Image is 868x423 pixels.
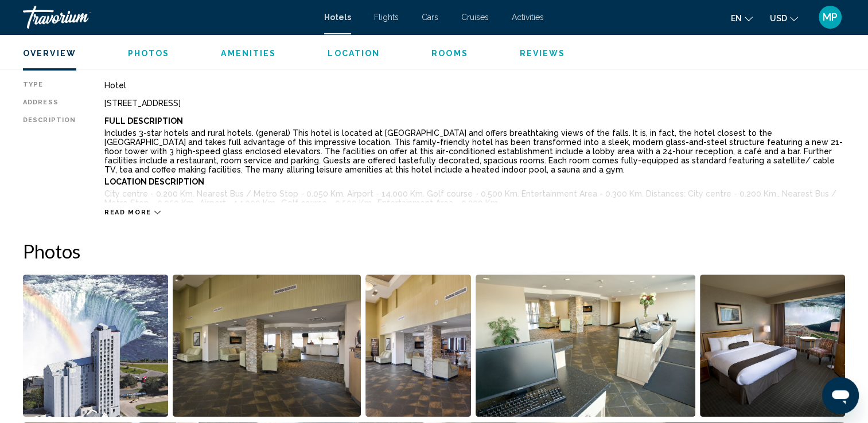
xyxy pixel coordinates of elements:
button: Open full-screen image slider [365,274,470,417]
button: Photos [128,48,170,58]
button: Change currency [770,10,798,26]
div: Type [23,81,76,90]
span: Rooms [431,49,468,58]
button: Open full-screen image slider [23,274,168,417]
div: [STREET_ADDRESS] [104,99,845,108]
h2: Photos [23,240,845,263]
button: Open full-screen image slider [700,274,845,417]
a: Travorium [23,6,313,29]
span: Photos [128,49,170,58]
b: Full Description [104,116,183,126]
a: Activities [512,13,544,22]
button: Reviews [520,48,566,58]
a: Flights [374,13,399,22]
button: User Menu [815,5,845,29]
span: Overview [23,49,76,58]
p: Includes 3-star hotels and rural hotels. (general) This hotel is located at [GEOGRAPHIC_DATA] and... [104,128,845,174]
button: Open full-screen image slider [173,274,361,417]
span: USD [770,14,787,23]
button: Rooms [431,48,468,58]
span: MP [823,11,838,23]
div: Hotel [104,81,845,90]
button: Overview [23,48,76,58]
a: Cars [422,13,438,22]
a: Cruises [461,13,489,22]
button: Location [328,48,380,58]
div: Address [23,99,76,108]
span: Amenities [221,49,276,58]
iframe: Button to launch messaging window [822,377,859,414]
div: Description [23,116,76,202]
span: Reviews [520,49,566,58]
button: Amenities [221,48,276,58]
button: Read more [104,208,161,217]
button: Open full-screen image slider [476,274,695,417]
span: Read more [104,209,151,216]
span: en [731,14,742,23]
b: Location Description [104,177,204,186]
span: Location [328,49,380,58]
button: Change language [731,10,753,26]
a: Hotels [324,13,351,22]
